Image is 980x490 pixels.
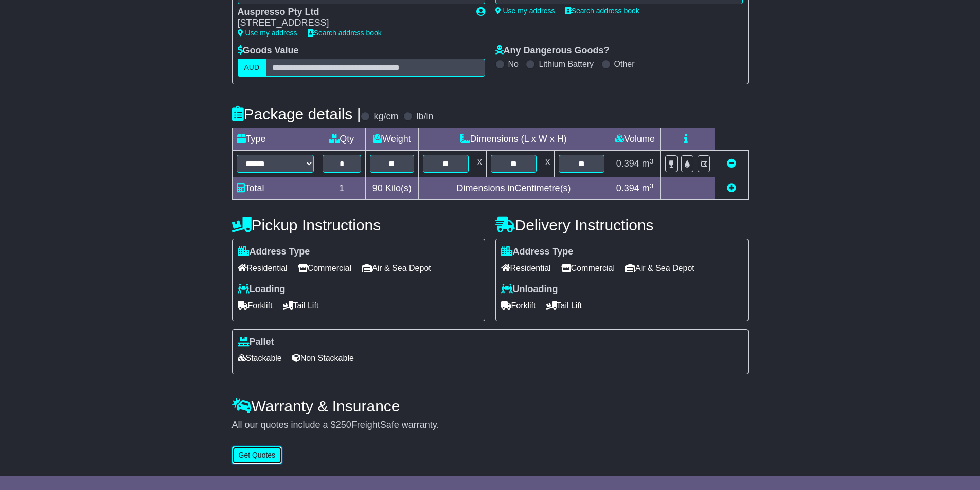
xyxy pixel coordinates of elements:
[501,260,551,276] span: Residential
[366,177,419,200] td: Kilo(s)
[238,59,266,77] label: AUD
[650,157,654,165] sup: 3
[238,260,288,276] span: Residential
[642,158,654,169] span: m
[501,298,536,314] span: Forklift
[495,7,555,15] a: Use my address
[232,446,282,464] button: Get Quotes
[650,182,654,190] sup: 3
[336,420,351,430] span: 250
[232,216,485,233] h4: Pickup Instructions
[308,29,382,37] a: Search address book
[232,420,749,431] div: All our quotes include a $ FreightSafe warranty.
[541,151,555,177] td: x
[373,111,398,122] label: kg/cm
[238,17,466,29] div: [STREET_ADDRESS]
[616,183,639,193] span: 0.394
[539,59,594,69] label: Lithium Battery
[238,350,282,366] span: Stackable
[416,111,433,122] label: lb/in
[238,45,299,57] label: Goods Value
[292,350,354,366] span: Non Stackable
[625,260,694,276] span: Air & Sea Depot
[609,128,661,151] td: Volume
[238,284,286,295] label: Loading
[232,128,318,151] td: Type
[501,246,574,258] label: Address Type
[238,337,274,348] label: Pallet
[642,183,654,193] span: m
[298,260,351,276] span: Commercial
[561,260,615,276] span: Commercial
[418,177,609,200] td: Dimensions in Centimetre(s)
[318,128,366,151] td: Qty
[238,298,273,314] span: Forklift
[232,177,318,200] td: Total
[495,45,610,57] label: Any Dangerous Goods?
[238,7,466,18] div: Auspresso Pty Ltd
[232,105,361,122] h4: Package details |
[616,158,639,169] span: 0.394
[546,298,582,314] span: Tail Lift
[501,284,558,295] label: Unloading
[372,183,383,193] span: 90
[318,177,366,200] td: 1
[727,158,736,169] a: Remove this item
[238,29,297,37] a: Use my address
[508,59,519,69] label: No
[565,7,639,15] a: Search address book
[232,397,749,414] h4: Warranty & Insurance
[727,183,736,193] a: Add new item
[495,216,749,233] h4: Delivery Instructions
[366,128,419,151] td: Weight
[473,151,486,177] td: x
[238,246,310,258] label: Address Type
[418,128,609,151] td: Dimensions (L x W x H)
[362,260,431,276] span: Air & Sea Depot
[614,59,635,69] label: Other
[283,298,319,314] span: Tail Lift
